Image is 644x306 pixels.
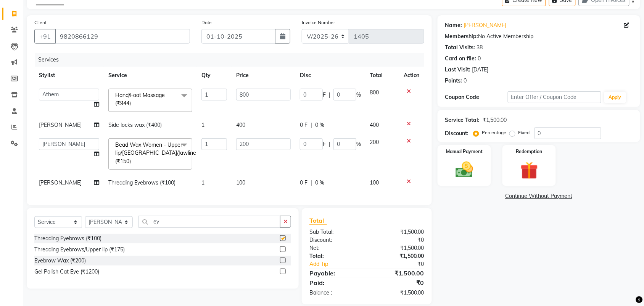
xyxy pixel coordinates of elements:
[34,246,125,254] div: Threading Eyebrows/Upper lip (₹175)
[329,91,330,99] span: |
[34,257,86,265] div: Eyebrow Wax (₹200)
[138,216,280,228] input: Search or Scan
[356,91,361,99] span: %
[450,160,479,180] img: _cash.svg
[464,77,467,85] div: 0
[201,19,212,26] label: Date
[604,92,626,103] button: Apply
[483,116,507,124] div: ₹1,500.00
[34,235,101,243] div: Threading Eyebrows (₹100)
[367,289,430,297] div: ₹1,500.00
[329,140,330,148] span: |
[34,29,56,44] button: +91
[39,121,82,128] span: [PERSON_NAME]
[232,67,295,84] th: Price
[445,44,475,52] div: Total Visits:
[445,116,480,124] div: Service Total:
[315,121,324,129] span: 0 %
[367,244,430,252] div: ₹1,500.00
[399,67,424,84] th: Action
[516,148,543,155] label: Redemption
[370,89,379,96] span: 800
[197,67,232,84] th: Qty
[201,121,204,128] span: 1
[55,29,190,44] input: Search by Name/Mobile/Email/Code
[304,228,367,236] div: Sub Total:
[377,260,430,268] div: ₹0
[115,92,165,107] span: Hand/Foot Massage (₹944)
[445,77,462,85] div: Points:
[356,140,361,148] span: %
[104,67,197,84] th: Service
[508,91,601,103] input: Enter Offer / Coupon Code
[311,121,312,129] span: |
[482,129,507,136] label: Percentage
[515,160,544,181] img: _gift.svg
[370,139,379,146] span: 200
[323,140,326,148] span: F
[304,289,367,297] div: Balance :
[445,32,633,40] div: No Active Membership
[304,252,367,260] div: Total:
[295,67,365,84] th: Disc
[300,179,308,187] span: 0 F
[445,130,469,138] div: Discount:
[304,244,367,252] div: Net:
[323,91,326,99] span: F
[370,179,379,186] span: 100
[445,21,462,29] div: Name:
[367,236,430,244] div: ₹0
[304,236,367,244] div: Discount:
[445,55,477,63] div: Card on file:
[478,55,481,63] div: 0
[464,21,507,29] a: [PERSON_NAME]
[304,278,367,287] div: Paid:
[367,252,430,260] div: ₹1,500.00
[304,269,367,278] div: Payable:
[365,67,399,84] th: Total
[477,44,483,52] div: 38
[115,141,196,165] span: Bead Wax Women - Upper lip/[GEOGRAPHIC_DATA]/Jawline (₹150)
[131,100,134,107] a: x
[302,19,335,26] label: Invoice Number
[304,260,377,268] a: Add Tip
[311,179,312,187] span: |
[446,148,483,155] label: Manual Payment
[300,121,308,129] span: 0 F
[39,179,82,186] span: [PERSON_NAME]
[34,19,47,26] label: Client
[370,121,379,128] span: 400
[236,121,245,128] span: 400
[108,121,162,128] span: Side locks wax (₹400)
[34,268,99,276] div: Gel Polish Cat Eye (₹1200)
[236,179,245,186] span: 100
[367,228,430,236] div: ₹1,500.00
[201,179,204,186] span: 1
[35,53,430,67] div: Services
[472,66,489,74] div: [DATE]
[131,158,134,165] a: x
[315,179,324,187] span: 0 %
[445,32,478,40] div: Membership:
[445,93,508,101] div: Coupon Code
[518,129,530,136] label: Fixed
[34,67,104,84] th: Stylist
[309,217,327,225] span: Total
[367,269,430,278] div: ₹1,500.00
[445,66,471,74] div: Last Visit:
[367,278,430,287] div: ₹0
[439,192,639,200] a: Continue Without Payment
[108,179,175,186] span: Threading Eyebrows (₹100)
